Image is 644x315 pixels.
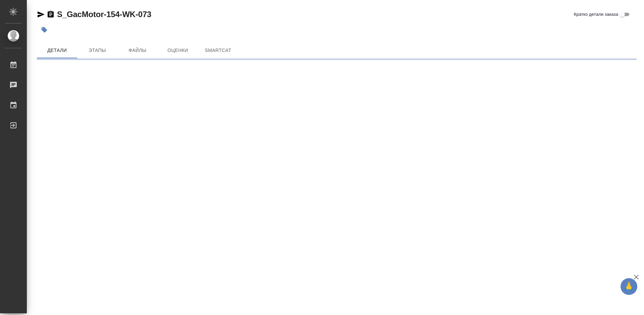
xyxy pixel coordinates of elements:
[121,46,154,55] span: Файлы
[202,46,234,55] span: SmartCat
[57,10,151,19] a: S_GacMotor-154-WK-073
[47,10,55,18] button: Скопировать ссылку
[162,46,194,55] span: Оценки
[623,279,635,294] span: 🙏
[81,46,113,55] span: Этапы
[37,22,52,37] button: Добавить тэг
[37,10,45,18] button: Скопировать ссылку для ЯМессенджера
[621,278,637,295] button: 🙏
[574,11,618,18] span: Кратко детали заказа
[41,46,73,55] span: Детали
